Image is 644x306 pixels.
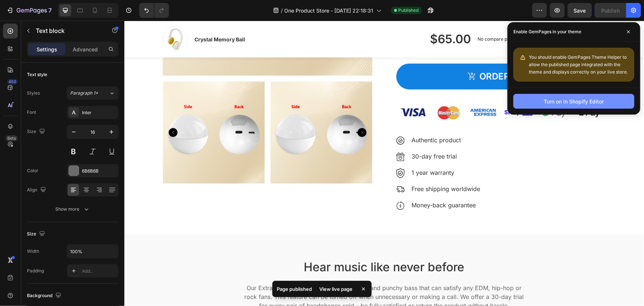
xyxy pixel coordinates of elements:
[529,54,628,75] span: You should enable GemPages Theme Helper to allow the published page integrated with the theme and...
[70,90,98,96] span: Paragraph 1*
[6,135,18,141] div: Beta
[287,148,358,157] p: 1 year warranty
[27,248,39,255] div: Width
[568,3,592,18] button: Save
[118,238,402,256] p: Hear music like never before
[27,229,47,239] div: Size
[27,185,48,195] div: Align
[7,79,18,85] div: 450
[27,167,38,174] div: Color
[82,168,117,174] div: 6B6B6B
[272,132,280,140] img: Alt Image
[287,180,358,189] p: Money-back guarantee
[285,7,373,14] span: One Product Store - [DATE] 22:18:31
[355,49,410,62] div: ORDER NOW
[27,90,40,96] div: Styles
[3,3,55,18] button: 7
[37,45,57,53] p: Settings
[272,164,280,173] img: Alt Image
[601,7,620,14] div: Publish
[277,285,312,293] p: Page published
[272,116,280,124] img: Alt Image
[272,147,280,157] img: Alt Image
[27,109,36,116] div: Font
[118,263,402,290] p: Our Extra-Bass technology brings you deep and punchy bass that can satisfy any EDM, hip-hop or ro...
[67,245,118,258] input: Auto
[513,94,634,109] button: Turn on in Shopify Editor
[27,291,63,301] div: Background
[82,109,117,116] div: Inter
[139,3,169,18] div: Undo/Redo
[287,164,358,173] p: Free shipping worldwide
[595,3,626,18] button: Publish
[287,132,358,140] p: 30-day free trial
[27,203,118,216] button: Show more
[272,81,482,103] img: Alt Image
[513,28,581,35] p: Enable GemPages in your theme
[27,71,47,78] div: Text style
[124,21,644,306] iframe: Design area
[56,205,90,213] div: Show more
[287,115,358,124] p: Authentic product
[233,108,242,116] button: Carousel Next Arrow
[281,7,283,14] span: /
[73,45,98,53] p: Advanced
[82,268,117,275] div: Add...
[67,86,118,100] button: Paragraph 1*
[272,43,482,69] button: ORDER NOW
[272,181,280,189] img: Alt Image
[315,284,357,294] div: View live page
[544,98,604,105] div: Turn on in Shopify Editor
[27,127,47,137] div: Size
[27,268,44,274] div: Padding
[574,7,586,14] span: Save
[48,6,52,15] p: 7
[36,26,99,35] p: Text block
[399,7,419,14] span: Published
